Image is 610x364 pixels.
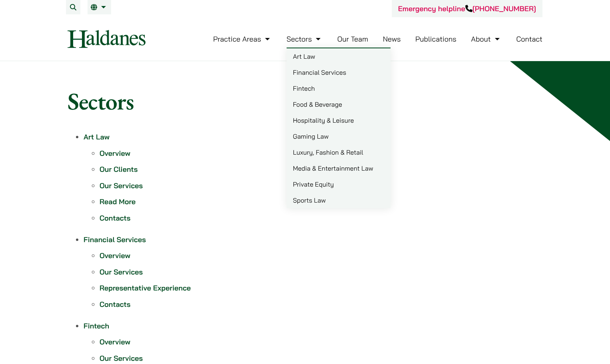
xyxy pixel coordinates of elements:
a: Media & Entertainment Law [287,160,391,176]
a: Our Team [337,34,368,44]
a: EN [91,4,108,10]
a: Sectors [287,34,323,44]
a: Emergency helpline[PHONE_NUMBER] [398,4,536,13]
a: Fintech [84,321,109,330]
a: Our Services [100,354,143,363]
a: Luxury, Fashion & Retail [287,144,391,160]
a: Contacts [100,213,130,223]
img: Logo of Haldanes [68,30,146,48]
a: Financial Services [287,64,391,80]
a: Contact [516,34,542,44]
a: Hospitality & Leisure [287,112,391,128]
a: Our Services [100,181,143,190]
a: Gaming Law [287,128,391,144]
a: Our Services [100,267,143,276]
a: Sports Law [287,192,391,208]
a: Representative Experience [100,283,191,292]
a: Fintech [287,80,391,96]
a: Our Clients [100,165,138,174]
a: Overview [100,337,130,346]
a: Practice Areas [213,34,272,44]
a: Food & Beverage [287,96,391,112]
a: About [471,34,501,44]
a: Publications [415,34,457,44]
a: Art Law [287,48,391,64]
a: Art Law [84,132,110,141]
a: Financial Services [84,235,146,244]
a: Read More [100,197,136,206]
a: News [383,34,401,44]
a: Private Equity [287,176,391,192]
a: Overview [100,251,130,260]
h1: Sectors [68,87,542,115]
a: Contacts [100,300,130,309]
a: Overview [100,149,130,158]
